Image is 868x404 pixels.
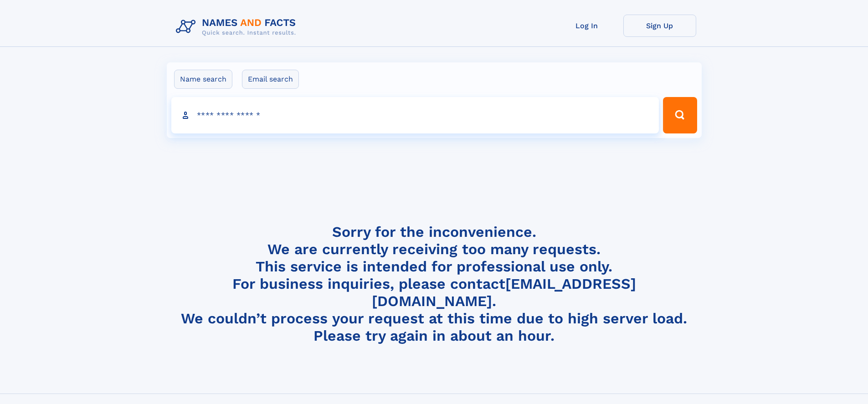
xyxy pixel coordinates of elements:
[171,97,659,133] input: search input
[550,15,623,37] a: Log In
[623,15,696,37] a: Sign Up
[372,275,636,310] a: [EMAIL_ADDRESS][DOMAIN_NAME]
[663,97,697,133] button: Search Button
[174,70,232,89] label: Name search
[172,223,696,345] h4: Sorry for the inconvenience. We are currently receiving too many requests. This service is intend...
[242,70,299,89] label: Email search
[172,15,303,39] img: Logo Names and Facts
